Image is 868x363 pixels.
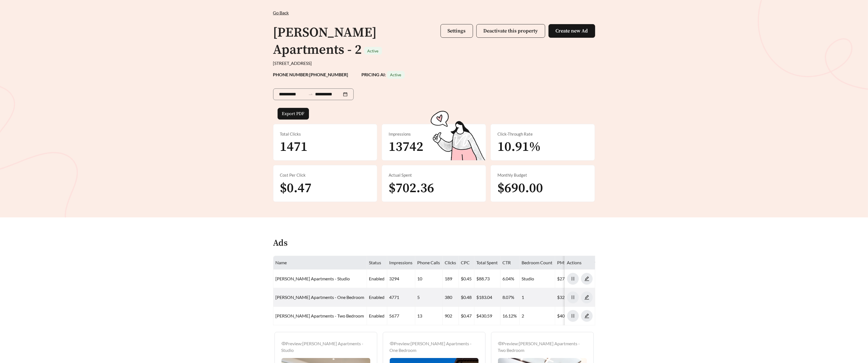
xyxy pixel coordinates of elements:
button: edit [581,291,593,303]
button: Export PDF [278,108,309,120]
span: Active [390,72,401,77]
span: enabled [369,276,385,281]
button: edit [581,310,593,322]
td: $88.73 [474,270,500,288]
button: Create new Ad [549,24,595,38]
td: 5677 [387,307,415,325]
span: enabled [369,295,385,300]
span: enabled [369,313,385,318]
div: Cost Per Click [280,172,371,178]
span: 10.91% [497,139,541,155]
td: 902 [443,307,459,325]
strong: PHONE NUMBER: [PHONE_NUMBER] [273,72,348,77]
span: $702.36 [389,180,434,197]
span: Settings [448,28,466,34]
a: edit [581,295,593,300]
td: $2752 [555,270,605,288]
span: CTR [503,260,511,265]
span: Deactivate this property [484,28,538,34]
td: $430.59 [474,307,500,325]
span: edit [581,313,592,318]
button: Deactivate this property [476,24,545,38]
span: $0.47 [280,180,312,197]
td: $0.45 [459,270,474,288]
td: $0.47 [459,307,474,325]
th: Clicks [443,256,459,270]
button: pause [567,273,579,285]
td: 2 [520,307,555,325]
td: $4059 [555,307,605,325]
td: $3269 [555,288,605,307]
a: [PERSON_NAME] Apartments - Studio [276,276,350,281]
span: swap-right [308,92,313,97]
th: Phone Calls [415,256,443,270]
h1: [PERSON_NAME] Apartments - 2 [273,24,377,58]
th: Total Spent [474,256,500,270]
span: edit [581,295,592,300]
span: pause [567,295,578,300]
span: pause [567,276,578,281]
div: Actual Spent [389,172,479,178]
span: to [308,92,313,97]
td: 13 [415,307,443,325]
td: Studio [520,270,555,288]
td: 189 [443,270,459,288]
span: 13742 [389,139,423,155]
button: edit [581,273,593,285]
div: Impressions [389,131,479,137]
a: edit [581,313,593,318]
td: $183.04 [474,288,500,307]
span: CPC [461,260,470,265]
td: 6.04% [500,270,520,288]
span: $690.00 [497,180,543,197]
a: [PERSON_NAME] Apartments - Two Bedroom [276,313,364,318]
span: Go Back [273,10,289,15]
span: Active [368,49,379,53]
a: edit [581,276,593,281]
span: 1471 [280,139,308,155]
th: Bedroom Count [520,256,555,270]
h4: Ads [273,238,288,248]
td: 16.12% [500,307,520,325]
span: Create new Ad [556,28,588,34]
td: 5 [415,288,443,307]
th: Actions [565,256,595,270]
th: Impressions [387,256,415,270]
div: Preview: [PERSON_NAME] Apartments - Two Bedroom [498,340,587,354]
span: Export PDF [282,110,305,117]
a: [PERSON_NAME] Apartments - One Bedroom [276,295,364,300]
th: Status [367,256,387,270]
td: $0.48 [459,288,474,307]
button: pause [567,310,579,322]
td: 380 [443,288,459,307]
th: Name [273,256,367,270]
strong: PRICING AI: [362,72,405,77]
span: pause [567,313,578,318]
button: pause [567,291,579,303]
div: Click-Through Rate [497,131,588,137]
td: 3294 [387,270,415,288]
td: 4771 [387,288,415,307]
td: 1 [520,288,555,307]
td: 8.07% [500,288,520,307]
div: [STREET_ADDRESS] [273,60,595,67]
span: eye [498,341,502,346]
td: 10 [415,270,443,288]
div: Monthly Budget [497,172,588,178]
button: Settings [441,24,473,38]
div: Total Clicks [280,131,371,137]
th: PMS/Scraper Unit Price [555,256,605,270]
